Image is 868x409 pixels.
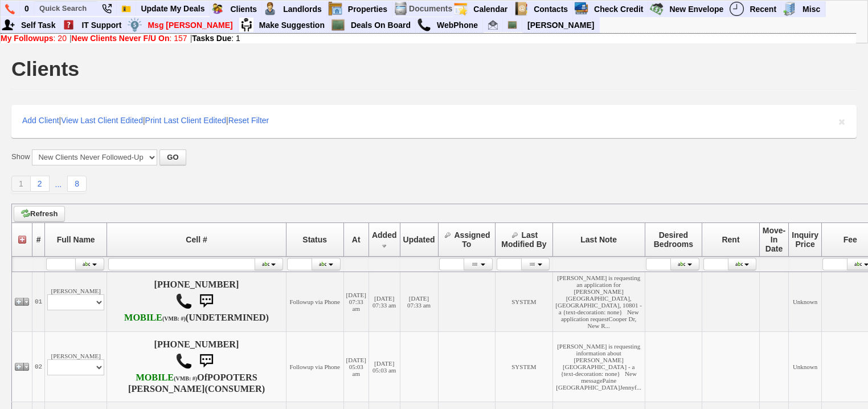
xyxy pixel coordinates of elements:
[574,2,588,16] img: creditreport.png
[328,2,342,16] img: properties.png
[1,34,856,43] div: | |
[121,4,131,14] img: Bookmark.png
[136,1,210,16] a: Update My Deals
[136,372,197,383] b: T-Mobile USA, Inc. (form. Metro PCS, Inc.)
[453,2,468,16] img: appt_icon.png
[124,313,186,323] b: AT&T Wireless
[1,18,15,32] img: myadd.png
[195,290,218,313] img: sms.png
[255,18,330,33] a: Make Suggestion
[128,18,142,32] img: money.png
[665,2,728,17] a: New Envelope
[302,235,327,244] span: Status
[175,293,193,310] img: call.png
[20,1,34,16] a: 0
[5,4,15,14] img: phone.png
[455,230,490,249] span: Assigned To
[730,2,744,16] img: recent.png
[580,235,617,244] span: Last Note
[286,272,343,331] td: Followup via Phone
[57,235,95,244] span: Full Name
[783,2,797,16] img: officebldg.png
[50,177,68,192] a: ...
[403,235,435,244] span: Updated
[408,1,453,17] td: Documents
[226,2,262,17] a: Clients
[789,331,822,402] td: Unknown
[649,2,664,16] img: gmoney.png
[552,331,645,402] td: [PERSON_NAME] is requesting information about [PERSON_NAME][GEOGRAPHIC_DATA] - a {text-decoration...
[145,116,226,125] a: Print Last Client Edited
[109,339,284,394] h4: [PHONE_NUMBER] Of (CONSUMER)
[32,222,45,256] th: #
[77,18,126,33] a: IT Support
[745,2,781,17] a: Recent
[45,272,107,331] td: [PERSON_NAME]
[72,34,187,43] a: New Clients Never F/U On: 157
[529,2,573,17] a: Contacts
[432,18,483,33] a: WebPhone
[400,272,438,331] td: [DATE] 07:33 am
[159,149,186,165] button: GO
[352,235,361,244] span: At
[31,176,50,192] a: 2
[343,272,369,331] td: [DATE] 07:33 am
[195,350,218,372] img: sms.png
[469,2,513,17] a: Calendar
[1,34,67,43] a: My Followups: 20
[722,235,739,244] span: Rent
[32,331,45,402] td: 02
[394,2,408,16] img: docs.png
[67,176,87,192] a: 8
[62,18,76,32] img: help2.png
[507,20,517,30] img: chalkboard.png
[789,272,822,331] td: Unknown
[109,280,284,324] h4: [PHONE_NUMBER] (UNDETERMINED)
[501,230,546,249] span: Last Modified By
[514,2,528,16] img: contact.png
[654,230,693,249] span: Desired Bedrooms
[61,116,143,125] a: View Last Client Edited
[372,230,397,240] span: Added
[346,18,416,33] a: Deals On Board
[1,34,54,43] b: My Followups
[11,176,31,192] a: 1
[589,2,648,17] a: Check Credit
[124,313,162,323] font: MOBILE
[22,116,59,125] a: Add Client
[763,226,785,253] span: Move-In Date
[174,375,197,382] font: (VMB: #)
[186,235,207,244] span: Cell #
[844,235,857,244] span: Fee
[239,18,253,32] img: su2.jpg
[523,18,599,33] a: [PERSON_NAME]
[35,1,97,15] input: Quick Search
[11,152,30,162] label: Show
[192,34,240,43] a: Tasks Due: 1
[17,18,60,33] a: Self Task
[496,331,553,402] td: SYSTEM
[192,34,231,43] b: Tasks Due
[496,272,553,331] td: SYSTEM
[143,18,238,33] a: Msg [PERSON_NAME]
[792,230,818,249] span: Inquiry Price
[11,59,79,79] h1: Clients
[228,116,269,125] a: Reset Filter
[331,18,345,32] img: chalkboard.png
[343,2,392,17] a: Properties
[552,272,645,331] td: [PERSON_NAME] is requesting an application for [PERSON_NAME][GEOGRAPHIC_DATA], [GEOGRAPHIC_DATA],...
[11,105,857,138] div: | | |
[286,331,343,402] td: Followup via Phone
[369,331,400,402] td: [DATE] 05:03 am
[14,206,65,222] a: Refresh
[136,372,174,383] font: MOBILE
[32,272,45,331] td: 01
[72,34,170,43] b: New Clients Never F/U On
[417,18,431,32] img: call.png
[102,4,112,14] img: phone22.png
[175,353,193,370] img: call.png
[210,2,224,16] img: clients.png
[798,2,825,17] a: Misc
[162,315,186,322] font: (VMB: #)
[369,272,400,331] td: [DATE] 07:33 am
